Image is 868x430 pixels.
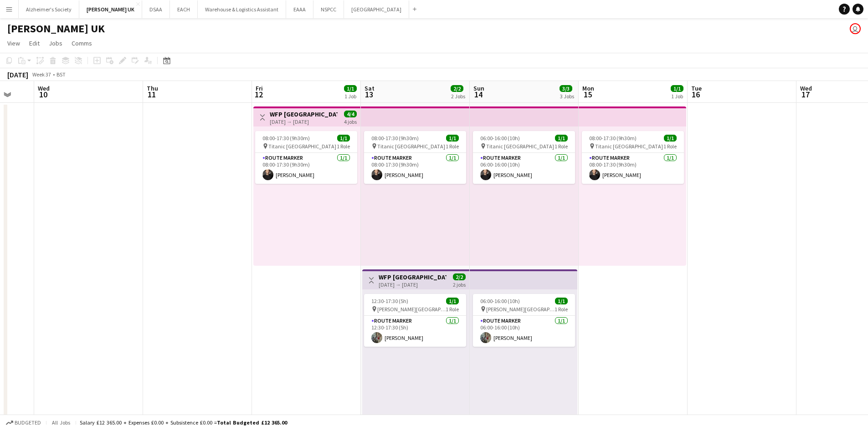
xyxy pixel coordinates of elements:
[4,37,24,49] a: View
[217,419,287,426] span: Total Budgeted £12 365.00
[26,37,43,49] a: Edit
[68,37,96,49] a: Comms
[56,71,66,78] div: BST
[30,71,53,78] span: Week 37
[286,0,313,18] button: EAAA
[198,0,286,18] button: Warehouse & Logistics Assistant
[79,0,142,18] button: [PERSON_NAME] UK
[19,0,79,18] button: Alzheimer's Society
[7,39,20,47] span: View
[49,39,62,47] span: Jobs
[313,0,344,18] button: NSPCC
[7,22,105,35] h1: [PERSON_NAME] UK
[72,39,92,47] span: Comms
[45,37,66,49] a: Jobs
[170,0,198,18] button: EACH
[80,419,287,426] div: Salary £12 365.00 + Expenses £0.00 + Subsistence £0.00 =
[344,0,409,18] button: [GEOGRAPHIC_DATA]
[50,419,72,426] span: All jobs
[29,39,40,47] span: Edit
[850,23,861,34] app-user-avatar: Emma Butler
[15,420,41,426] span: Budgeted
[5,418,42,428] button: Budgeted
[142,0,170,18] button: DSAA
[7,70,28,79] div: [DATE]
